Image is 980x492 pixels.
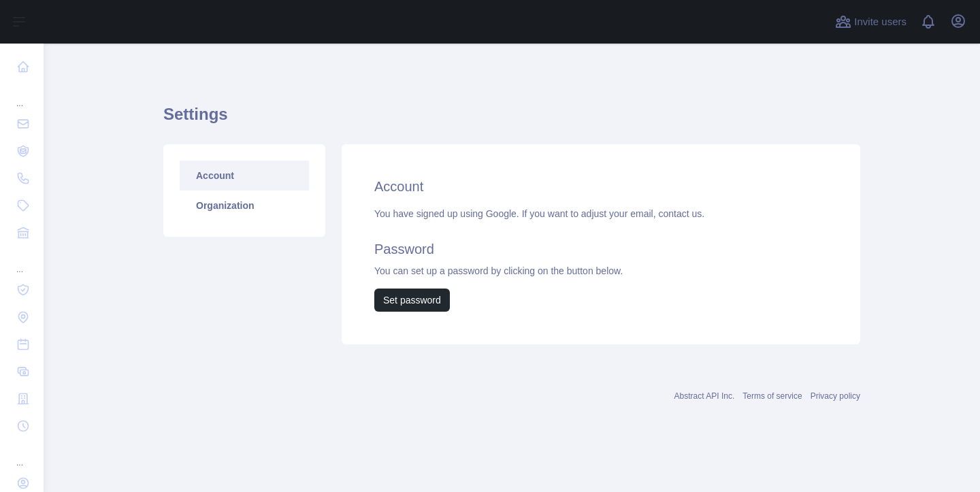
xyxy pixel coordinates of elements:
[163,103,860,136] h1: Settings
[811,391,860,401] a: Privacy policy
[374,240,828,259] h2: Password
[11,441,33,468] div: ...
[374,177,828,196] h2: Account
[180,191,309,220] a: Organization
[11,82,33,109] div: ...
[11,248,33,275] div: ...
[658,208,704,219] a: contact us.
[854,14,906,30] span: Invite users
[374,289,450,312] button: Set password
[832,11,909,33] button: Invite users
[674,391,735,401] a: Abstract API Inc.
[180,161,309,191] a: Account
[742,391,802,401] a: Terms of service
[374,207,828,312] div: You have signed up using Google. If you want to adjust your email, You can set up a password by c...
